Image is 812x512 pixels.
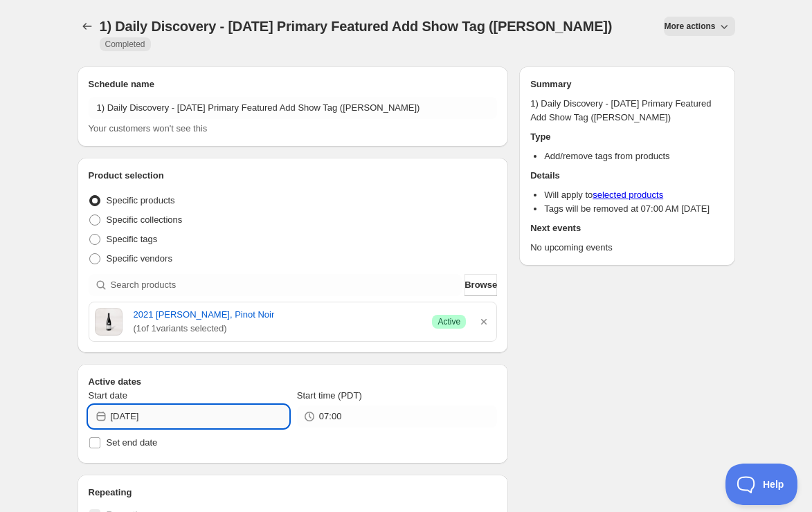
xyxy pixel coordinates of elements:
[111,274,462,296] input: Search products
[107,437,158,448] span: Set end date
[297,390,362,401] span: Start time (PDT)
[89,486,498,500] h2: Repeating
[530,77,723,91] h2: Summary
[107,214,183,225] span: Specific collections
[725,464,798,505] iframe: Toggle Customer Support
[78,17,97,36] button: Schedules
[89,390,127,401] span: Start date
[530,221,723,235] h2: Next events
[437,316,460,327] span: Active
[530,97,723,125] p: 1) Daily Discovery - [DATE] Primary Featured Add Show Tag ([PERSON_NAME])
[544,149,723,163] li: Add/remove tags from products
[530,130,723,144] h2: Type
[544,188,723,202] li: Will apply to
[464,274,497,296] button: Browse
[107,253,172,264] span: Specific vendors
[544,202,723,216] li: Tags will be removed at 07:00 AM [DATE]
[134,308,422,322] a: 2021 [PERSON_NAME], Pinot Noir
[89,375,498,389] h2: Active dates
[134,322,422,336] span: ( 1 of 1 variants selected)
[464,278,497,292] span: Browse
[100,19,613,34] span: 1) Daily Discovery - [DATE] Primary Featured Add Show Tag ([PERSON_NAME])
[664,17,734,36] button: More actions
[530,241,723,255] p: No upcoming events
[107,195,175,205] span: Specific products
[593,190,663,200] a: selected products
[89,169,498,183] h2: Product selection
[530,169,723,183] h2: Details
[89,123,208,134] span: Your customers won't see this
[105,39,145,50] span: Completed
[107,234,158,244] span: Specific tags
[89,77,498,91] h2: Schedule name
[664,21,715,32] span: More actions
